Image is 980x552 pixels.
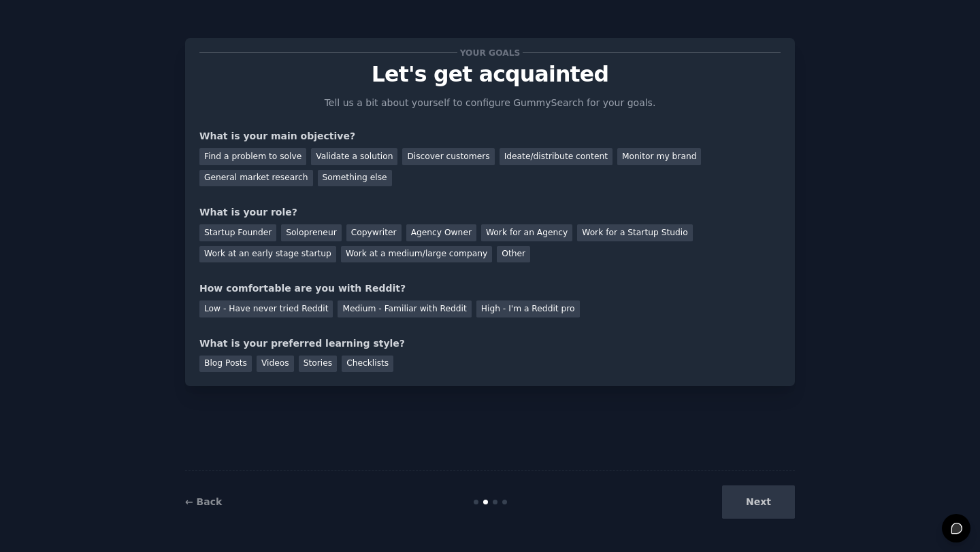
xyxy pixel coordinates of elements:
[500,148,612,165] div: Ideate/distribute content
[311,148,397,165] div: Validate a solution
[199,356,252,373] div: Blog Posts
[199,205,781,220] div: What is your role?
[199,129,781,143] div: What is your main objective?
[342,356,393,373] div: Checklists
[481,224,572,241] div: Work for an Agency
[185,496,222,507] a: ← Back
[199,337,781,351] div: What is your preferred learning style?
[257,356,294,373] div: Videos
[341,246,492,263] div: Work at a medium/large company
[199,148,306,165] div: Find a problem to solve
[199,63,781,86] p: Let's get acquainted
[497,246,530,263] div: Other
[402,148,494,165] div: Discover customers
[299,356,337,373] div: Stories
[281,224,341,241] div: Solopreneur
[318,96,661,110] p: Tell us a bit about yourself to configure GummySearch for your goals.
[476,300,580,317] div: High - I'm a Reddit pro
[199,246,336,263] div: Work at an early stage startup
[406,224,476,241] div: Agency Owner
[199,281,781,296] div: How comfortable are you with Reddit?
[199,224,276,241] div: Startup Founder
[617,148,701,165] div: Monitor my brand
[338,300,471,317] div: Medium - Familiar with Reddit
[199,170,313,187] div: General market research
[577,224,692,241] div: Work for a Startup Studio
[199,300,333,317] div: Low - Have never tried Reddit
[318,170,392,187] div: Something else
[346,224,402,241] div: Copywriter
[457,46,523,60] span: Your goals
